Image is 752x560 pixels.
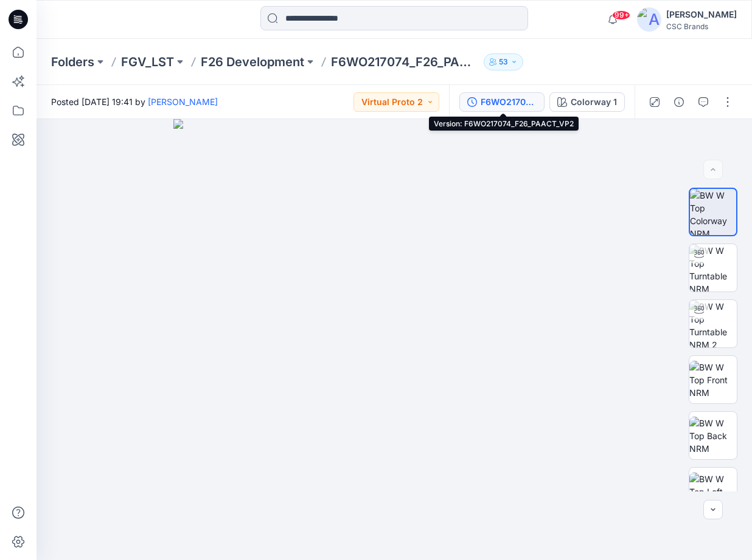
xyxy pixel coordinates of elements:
[499,55,508,69] p: 53
[690,189,736,235] img: BW W Top Colorway NRM
[459,92,545,112] button: F6WO217074_F26_PAACT_VP2
[571,95,617,109] div: Colorway 1
[689,417,737,455] img: BW W Top Back NRM
[689,244,737,292] img: BW W Top Turntable NRM
[121,53,174,70] a: FGV_LST
[666,7,737,22] div: [PERSON_NAME]
[689,361,737,399] img: BW W Top Front NRM
[481,95,537,109] div: F6WO217074_F26_PAACT_VP2
[666,22,737,31] div: CSC Brands
[549,92,625,112] button: Colorway 1
[689,300,737,347] img: BW W Top Turntable NRM 2
[669,92,689,112] button: Details
[689,473,737,511] img: BW W Top Left NRM
[148,97,218,107] a: [PERSON_NAME]
[201,53,304,70] a: F26 Development
[484,53,523,70] button: 53
[51,53,94,70] a: Folders
[331,53,479,70] p: F6WO217074_F26_PAACT_VP2
[51,95,218,108] span: Posted [DATE] 19:41 by
[612,10,630,20] span: 99+
[637,7,661,32] img: avatar
[173,119,615,560] img: eyJhbGciOiJIUzI1NiIsImtpZCI6IjAiLCJzbHQiOiJzZXMiLCJ0eXAiOiJKV1QifQ.eyJkYXRhIjp7InR5cGUiOiJzdG9yYW...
